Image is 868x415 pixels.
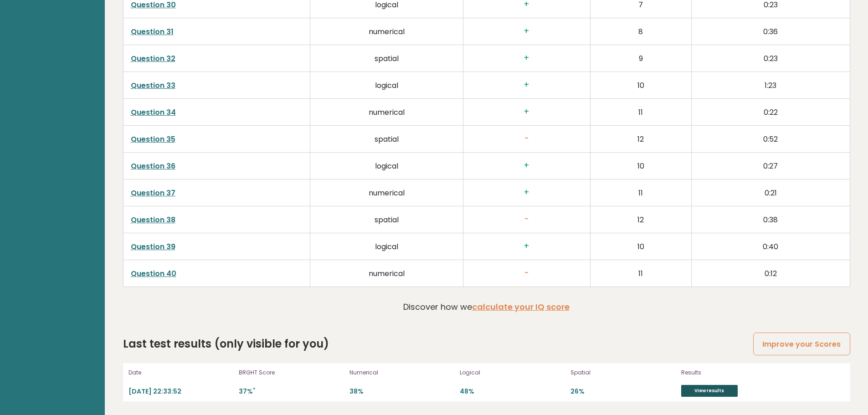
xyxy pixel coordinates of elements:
[460,369,565,377] p: Logical
[691,126,850,153] td: 0:52
[570,369,676,377] p: Spatial
[131,215,175,225] a: Question 38
[239,387,344,396] p: 37%
[131,53,175,64] a: Question 32
[349,369,455,377] p: Numerical
[691,206,850,233] td: 0:38
[310,45,463,72] td: spatial
[310,72,463,99] td: logical
[310,233,463,260] td: logical
[691,179,850,206] td: 0:21
[310,18,463,45] td: numerical
[681,369,777,377] p: Results
[590,206,691,233] td: 12
[590,260,691,287] td: 11
[691,153,850,179] td: 0:27
[128,369,234,377] p: Date
[131,26,174,37] a: Question 31
[131,188,175,198] a: Question 37
[460,387,565,396] p: 48%
[131,107,176,118] a: Question 34
[471,268,583,278] h3: -
[123,336,329,352] h2: Last test results (only visible for you)
[590,72,691,99] td: 10
[310,179,463,206] td: numerical
[590,18,691,45] td: 8
[131,161,175,171] a: Question 36
[310,260,463,287] td: numerical
[471,26,583,36] h3: +
[310,153,463,179] td: logical
[590,99,691,126] td: 11
[471,161,583,170] h3: +
[349,387,455,396] p: 38%
[590,233,691,260] td: 10
[471,241,583,251] h3: +
[691,72,850,99] td: 1:23
[310,99,463,126] td: numerical
[590,126,691,153] td: 12
[472,301,570,313] a: calculate your IQ score
[590,153,691,179] td: 10
[128,387,234,396] p: [DATE] 22:33:52
[590,179,691,206] td: 11
[570,387,676,396] p: 26%
[131,268,176,279] a: Question 40
[691,233,850,260] td: 0:40
[131,80,175,91] a: Question 33
[310,206,463,233] td: spatial
[753,333,850,356] a: Improve your Scores
[239,369,344,377] p: BRGHT Score
[131,241,175,252] a: Question 39
[131,134,175,144] a: Question 35
[590,45,691,72] td: 9
[691,99,850,126] td: 0:22
[471,188,583,197] h3: +
[691,260,850,287] td: 0:12
[471,80,583,90] h3: +
[691,18,850,45] td: 0:36
[471,215,583,224] h3: -
[403,301,570,313] p: Discover how we
[471,134,583,143] h3: -
[471,107,583,117] h3: +
[681,385,738,397] a: View results
[471,53,583,63] h3: +
[691,45,850,72] td: 0:23
[310,126,463,153] td: spatial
